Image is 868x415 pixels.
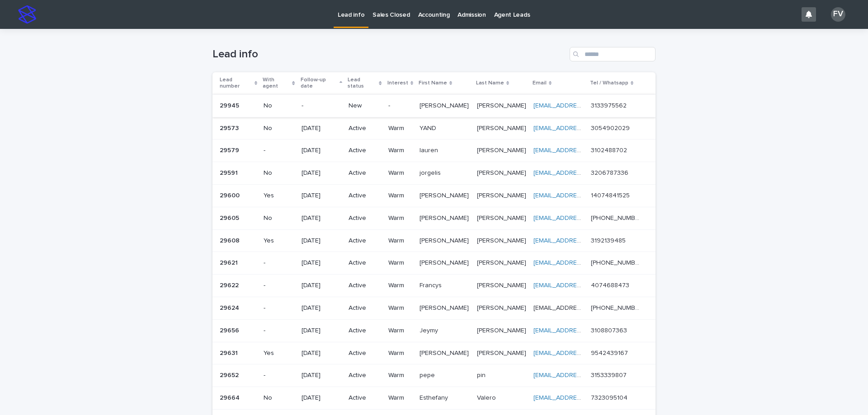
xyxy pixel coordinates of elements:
p: 29579 [220,145,241,154]
tr: 2960529605 No[DATE]ActiveWarm[PERSON_NAME][PERSON_NAME] [PERSON_NAME][PERSON_NAME] [EMAIL_ADDRESS... [212,207,656,229]
p: 3192139485 [591,235,627,245]
tr: 2957329573 No[DATE]ActiveWarmYANDYAND [PERSON_NAME][PERSON_NAME] [EMAIL_ADDRESS][DOMAIN_NAME] 305... [212,117,656,140]
tr: 2959129591 No[DATE]ActiveWarmjorgelisjorgelis [PERSON_NAME][PERSON_NAME] [EMAIL_ADDRESS][DOMAIN_N... [212,162,656,185]
p: pin [477,370,487,379]
p: 29945 [220,100,241,110]
p: - [264,304,294,312]
p: Esthefany [420,392,450,402]
a: [EMAIL_ADDRESS][DOMAIN_NAME] [533,238,636,244]
p: [DATE] [302,259,342,267]
p: - [264,147,294,154]
p: Warm [388,147,412,154]
p: [DATE] [302,372,342,379]
p: New [349,102,381,110]
p: [PERSON_NAME] [477,213,528,222]
p: Active [349,125,381,132]
tr: 2965629656 -[DATE]ActiveWarmJeymyJeymy [PERSON_NAME][PERSON_NAME] [EMAIL_ADDRESS][DOMAIN_NAME] 31... [212,319,656,342]
tr: 2994529945 No-New-[PERSON_NAME][PERSON_NAME] [PERSON_NAME][PERSON_NAME] [EMAIL_ADDRESS][DOMAIN_NA... [212,94,656,117]
p: Active [349,372,381,379]
p: [PERSON_NAME] [477,348,528,357]
p: Warm [388,327,412,335]
p: Lead status [348,75,377,92]
img: stacker-logo-s-only.png [18,5,36,23]
p: Warm [388,282,412,289]
p: First Name [419,78,447,88]
p: 29622 [220,280,241,289]
p: pepe [420,370,437,379]
p: Warm [388,394,412,402]
p: Active [349,350,381,357]
p: Warm [388,169,412,177]
tr: 2962129621 -[DATE]ActiveWarm[PERSON_NAME][PERSON_NAME] [PERSON_NAME][PERSON_NAME] [EMAIL_ADDRESS]... [212,252,656,275]
p: - [264,259,294,267]
tr: 2962429624 -[DATE]ActiveWarm[PERSON_NAME][PERSON_NAME] [PERSON_NAME][PERSON_NAME] ⁠[EMAIL_ADDRESS... [212,297,656,319]
p: No [264,214,294,222]
p: Warm [388,259,412,267]
p: 29608 [220,235,241,245]
p: 29591 [220,168,240,177]
a: [EMAIL_ADDRESS][DOMAIN_NAME] [533,350,636,356]
p: Active [349,214,381,222]
p: 3153339807 [591,370,628,379]
p: [PERSON_NAME] [420,348,471,357]
p: Mosquera andrade [477,303,528,312]
p: 3054902029 [591,123,632,132]
a: [EMAIL_ADDRESS][DOMAIN_NAME] [533,260,636,266]
p: [DATE] [302,237,342,245]
p: [PERSON_NAME] [477,145,528,154]
p: Yes [264,350,294,357]
p: Active [349,259,381,267]
p: Active [349,147,381,154]
p: [PERSON_NAME] [477,168,528,177]
p: [DATE] [302,214,342,222]
p: Active [349,304,381,312]
p: [DATE] [302,327,342,335]
a: [EMAIL_ADDRESS][DOMAIN_NAME] [533,215,636,221]
p: 29656 [220,325,241,335]
p: Warm [388,237,412,245]
p: Tel / Whatsapp [590,78,628,88]
p: 29664 [220,392,241,402]
p: ⁠jessicamosqueraandrade@gmail.com [533,303,585,312]
p: Francys [420,280,443,289]
p: [PHONE_NUMBER] [591,257,643,267]
p: With agent [263,75,290,92]
p: 29652 [220,370,241,379]
p: Active [349,169,381,177]
p: [DATE] [302,304,342,312]
p: [PERSON_NAME] [477,280,528,289]
p: Jeymy [420,325,440,335]
p: [PERSON_NAME] [420,100,471,110]
p: [PERSON_NAME] [477,123,528,132]
p: Interest [387,78,408,88]
p: Active [349,282,381,289]
a: [EMAIL_ADDRESS][DOMAIN_NAME] [533,125,636,131]
p: [PERSON_NAME] [477,257,528,267]
p: 9542439167 [591,348,630,357]
h1: Lead info [212,48,566,61]
p: [DATE] [302,282,342,289]
p: [DATE] [302,192,342,200]
tr: 2965229652 -[DATE]ActiveWarmpepepepe pinpin [EMAIL_ADDRESS][DOMAIN_NAME] 31533398073153339807 [212,364,656,387]
p: [DATE] [302,125,342,132]
p: Active [349,237,381,245]
p: 3133975562 [591,100,628,110]
p: - [264,282,294,289]
p: 29600 [220,190,241,200]
p: No [264,102,294,110]
input: Search [570,47,656,61]
p: - [264,327,294,335]
tr: 2962229622 -[DATE]ActiveWarmFrancysFrancys [PERSON_NAME][PERSON_NAME] [EMAIL_ADDRESS][DOMAIN_NAME... [212,275,656,297]
p: 29605 [220,213,241,222]
p: [PERSON_NAME] [420,190,471,200]
a: [EMAIL_ADDRESS][DOMAIN_NAME] [533,395,636,401]
p: [DATE] [302,394,342,402]
a: [EMAIL_ADDRESS][DOMAIN_NAME] [533,103,636,109]
a: [EMAIL_ADDRESS][DOMAIN_NAME] [533,192,636,199]
p: Follow-up date [301,75,338,92]
p: 29621 [220,257,240,267]
p: 29624 [220,303,241,312]
p: YAND [420,123,438,132]
p: 3108807363 [591,325,629,335]
p: - [388,102,412,110]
